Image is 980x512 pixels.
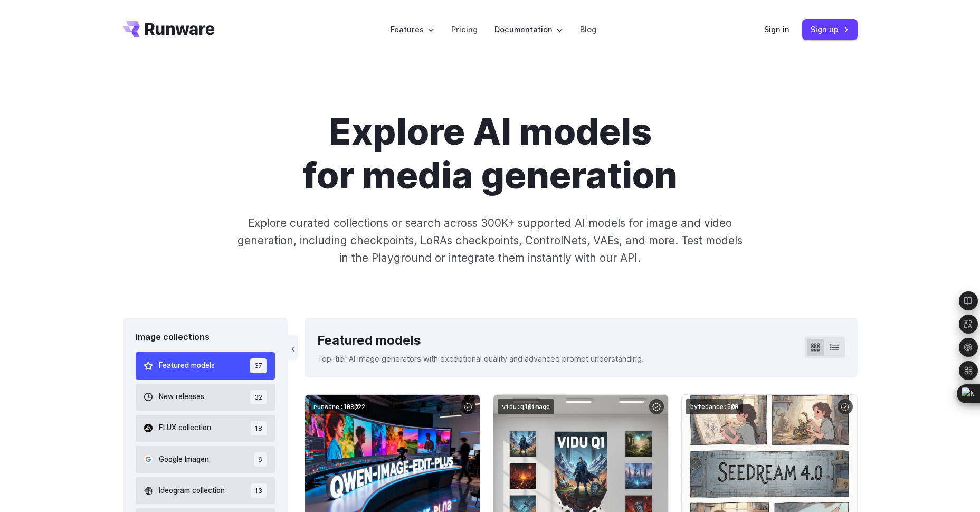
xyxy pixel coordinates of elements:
span: 18 [251,421,267,435]
a: Sign in [764,23,789,35]
span: Google Imagen [159,454,209,466]
a: Blog [580,23,596,35]
label: Documentation [494,23,563,35]
code: bytedance:5@0 [686,399,743,414]
button: FLUX collection 18 [136,415,275,442]
label: Features [391,23,434,35]
button: Featured models 37 [136,352,275,379]
span: 32 [250,390,267,404]
button: Ideogram collection 13 [136,477,275,504]
button: ‹ [288,335,298,360]
h1: Explore AI models for media generation [196,110,784,197]
span: 13 [251,483,267,498]
span: New releases [159,391,204,403]
div: Image collections [136,330,275,344]
p: Top-tier AI image generators with exceptional quality and advanced prompt understanding. [317,353,644,365]
div: Featured models [317,330,644,350]
p: Explore curated collections or search across 300K+ supported AI models for image and video genera... [233,214,747,267]
button: Google Imagen 6 [136,446,275,473]
a: Sign up [802,19,858,40]
a: Pricing [451,23,478,35]
a: Go to / [123,21,215,37]
span: Featured models [159,360,215,372]
span: Ideogram collection [159,485,225,497]
button: New releases 32 [136,384,275,411]
span: 37 [250,358,267,373]
span: FLUX collection [159,422,211,434]
code: vidu:q1@image [498,399,554,414]
code: runware:108@22 [309,399,369,414]
span: 6 [254,452,267,467]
